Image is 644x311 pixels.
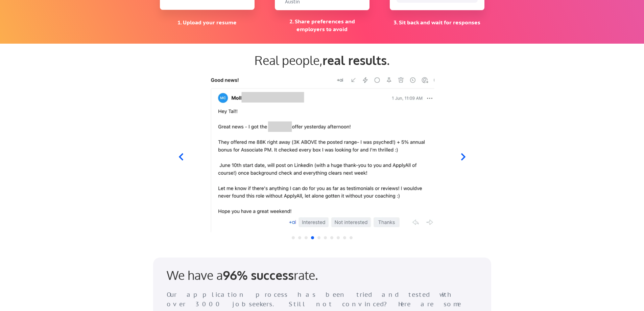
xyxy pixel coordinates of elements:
[323,52,387,68] strong: real results
[160,19,255,26] div: 1. Upload your resume
[160,53,484,67] div: Real people, .
[223,267,294,283] strong: 96% success
[167,268,363,282] div: We have a rate.
[390,19,484,26] div: 3. Sit back and wait for responses
[275,18,369,33] div: 2. Share preferences and employers to avoid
